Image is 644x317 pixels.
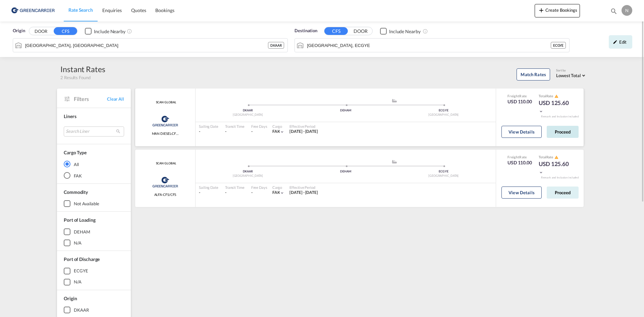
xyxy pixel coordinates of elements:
span: Origin [13,28,25,34]
div: Free Days [251,124,267,129]
md-icon: icon-plus 400-fg [537,6,545,14]
button: icon-plus 400-fgCreate Bookings [535,4,580,17]
span: Port of Loading [64,217,96,223]
md-icon: icon-chevron-down [280,191,284,195]
span: Origin [64,296,77,301]
span: [DATE] - [DATE] [289,129,318,134]
div: DKAAR [74,307,89,313]
div: Total Rate [539,94,572,99]
span: Clear All [107,96,124,102]
div: USD 125.60 [539,99,572,115]
button: Proceed [547,126,579,138]
div: - [251,129,253,135]
span: SCAN GLOBAL [154,161,176,166]
md-icon: Unchecked: Ignores neighbouring ports when fetching rates.Checked : Includes neighbouring ports w... [423,29,428,34]
span: Liners [64,113,76,119]
div: [GEOGRAPHIC_DATA] [394,174,492,178]
md-icon: icon-alert [554,94,558,98]
div: not available [74,201,99,207]
div: Effective Period [289,124,318,129]
md-icon: assets/icons/custom/ship-fill.svg [390,99,398,102]
md-icon: icon-chevron-down [280,129,284,134]
div: ECGYE [394,169,492,174]
md-input-container: Guayaquil, ECGYE [295,39,569,52]
div: Cargo Type [64,149,87,156]
div: N [622,5,632,16]
button: DOOR [29,28,53,35]
div: Cargo [272,124,285,129]
div: DEHAM [297,169,395,174]
div: ECGYE [394,108,492,113]
button: icon-alert [554,94,558,99]
md-icon: assets/icons/custom/ship-fill.svg [390,160,398,163]
input: Search by Port [25,40,268,50]
div: icon-magnify [610,7,618,17]
img: Greencarrier Consolidators [150,174,180,191]
div: Sailing Date [199,124,218,129]
div: ECGYE [551,42,566,49]
div: DEHAM [74,229,90,235]
md-radio-button: FAK [64,172,124,179]
div: Cargo [272,185,285,190]
div: - [199,129,218,135]
span: Rate Search [68,7,93,13]
md-icon: icon-alert [554,155,558,159]
div: [GEOGRAPHIC_DATA] [199,174,297,178]
input: Search by Port [307,40,551,50]
md-icon: icon-chevron-down [539,170,543,175]
div: DKAAR [268,42,284,49]
div: USD 110.00 [507,159,532,166]
md-icon: icon-chevron-down [539,109,543,114]
div: USD 125.60 [539,160,572,176]
div: Include Nearby [94,28,125,35]
img: b0b18ec08afe11efb1d4932555f5f09d.png [10,3,55,18]
button: Match Rates [517,68,550,81]
div: DKAAR [199,169,297,174]
span: Enquiries [102,7,122,13]
md-checkbox: Checkbox No Ink [85,28,125,35]
div: [GEOGRAPHIC_DATA] [394,113,492,117]
div: Free Days [251,185,267,190]
div: icon-pencilEdit [609,35,632,49]
div: USD 110.00 [507,98,532,105]
div: Transit Time [225,185,245,190]
div: DKAAR [199,108,297,113]
div: Contract / Rate Agreement / Tariff / Spot Pricing Reference Number: SCAN GLOBAL [154,100,176,105]
md-input-container: Aarhus, DKAAR [13,39,287,52]
span: FAK [272,190,280,195]
button: DOOR [349,28,372,35]
div: - [225,129,245,135]
button: View Details [501,187,542,199]
div: Transit Time [225,124,245,129]
div: 01 Jul 2025 - 30 Sep 2025 [289,129,318,135]
button: Proceed [547,187,579,199]
div: DEHAM [297,108,395,113]
div: - [225,190,245,196]
span: Commodity [64,189,88,195]
md-checkbox: Checkbox No Ink [380,28,421,35]
button: CFS [54,27,77,35]
div: Include Nearby [389,28,421,35]
md-checkbox: ECGYE [64,268,124,274]
md-checkbox: DKAAR [64,307,124,313]
div: Freight Rate [507,155,532,159]
span: Lowest Total [556,73,581,78]
div: ECGYE [74,268,88,274]
span: Destination [294,28,317,34]
md-icon: icon-pencil [613,40,618,44]
div: Effective Period [289,185,318,190]
span: SCAN GLOBAL [154,100,176,105]
div: [GEOGRAPHIC_DATA] [199,113,297,117]
button: CFS [324,27,348,35]
button: View Details [501,126,542,138]
div: - [199,190,218,196]
div: N/A [74,279,82,285]
span: Port of Discharge [64,256,100,262]
div: Sailing Date [199,185,218,190]
div: N/A [74,240,82,246]
div: Freight Rate [507,94,532,98]
span: Bookings [155,7,174,13]
md-checkbox: N/A [64,240,124,246]
div: Instant Rates [60,64,105,74]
